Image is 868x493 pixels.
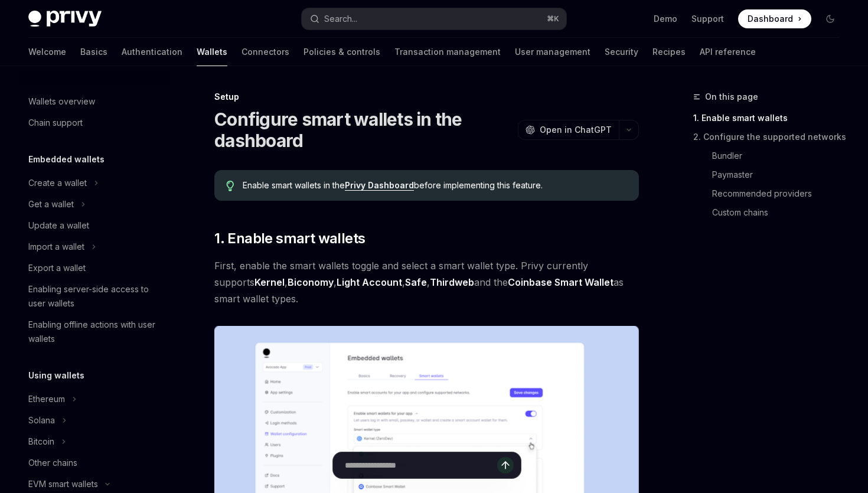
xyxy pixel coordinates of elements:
[80,38,107,66] a: Basics
[28,477,98,491] div: EVM smart wallets
[28,11,102,27] img: dark logo
[226,181,234,191] svg: Tip
[712,184,849,203] a: Recommended providers
[197,38,227,66] a: Wallets
[288,276,334,289] a: Biconomy
[693,128,849,146] a: 2. Configure the supported networks
[540,124,612,136] span: Open in ChatGPT
[214,257,639,307] span: First, enable the smart wallets toggle and select a smart wallet type. Privy currently supports ,...
[28,94,95,109] div: Wallets overview
[19,215,170,236] a: Update a wallet
[19,91,170,112] a: Wallets overview
[337,276,402,289] a: Light Account
[508,276,614,289] a: Coinbase Smart Wallet
[28,282,163,311] div: Enabling server-side access to user wallets
[214,91,639,103] div: Setup
[324,12,357,26] div: Search...
[748,13,793,25] span: Dashboard
[28,318,163,346] div: Enabling offline actions with user wallets
[547,14,559,24] span: ⌘ K
[654,13,677,25] a: Demo
[28,38,66,66] a: Welcome
[712,165,849,184] a: Paymaster
[304,38,380,66] a: Policies & controls
[28,240,84,254] div: Import a wallet
[28,116,83,130] div: Chain support
[28,413,55,427] div: Solana
[693,109,849,128] a: 1. Enable smart wallets
[302,8,566,30] button: Search...⌘K
[254,276,285,289] a: Kernel
[28,197,74,211] div: Get a wallet
[28,456,77,470] div: Other chains
[515,38,590,66] a: User management
[605,38,638,66] a: Security
[497,457,514,474] button: Send message
[518,120,619,140] button: Open in ChatGPT
[712,146,849,165] a: Bundler
[28,218,89,233] div: Update a wallet
[28,392,65,406] div: Ethereum
[28,435,54,449] div: Bitcoin
[122,38,182,66] a: Authentication
[19,112,170,133] a: Chain support
[28,176,87,190] div: Create a wallet
[405,276,427,289] a: Safe
[243,179,627,191] span: Enable smart wallets in the before implementing this feature.
[705,90,758,104] span: On this page
[394,38,501,66] a: Transaction management
[691,13,724,25] a: Support
[242,38,289,66] a: Connectors
[700,38,756,66] a: API reference
[28,368,84,383] h5: Using wallets
[345,180,414,191] a: Privy Dashboard
[712,203,849,222] a: Custom chains
[652,38,686,66] a: Recipes
[19,279,170,314] a: Enabling server-side access to user wallets
[430,276,474,289] a: Thirdweb
[214,229,365,248] span: 1. Enable smart wallets
[28,152,105,166] h5: Embedded wallets
[821,9,840,28] button: Toggle dark mode
[19,257,170,279] a: Export a wallet
[19,452,170,474] a: Other chains
[28,261,86,275] div: Export a wallet
[738,9,811,28] a: Dashboard
[214,109,513,151] h1: Configure smart wallets in the dashboard
[19,314,170,350] a: Enabling offline actions with user wallets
